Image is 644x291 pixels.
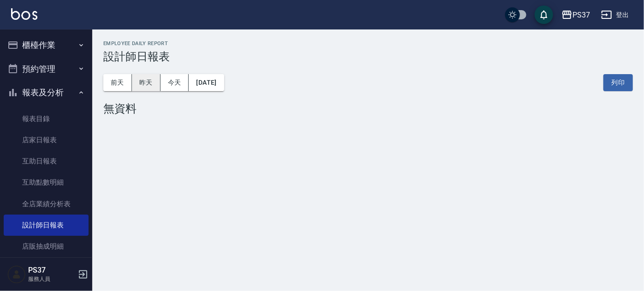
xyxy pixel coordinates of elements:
p: 服務人員 [28,275,75,283]
button: 櫃檯作業 [4,33,89,57]
a: 互助點數明細 [4,172,89,193]
a: 報表目錄 [4,108,89,129]
img: Logo [11,8,37,20]
div: 無資料 [103,102,633,115]
img: Person [7,265,26,284]
a: 全店業績分析表 [4,193,89,215]
button: 預約管理 [4,57,89,81]
a: 費用分析表 [4,257,89,278]
h5: PS37 [28,266,75,275]
a: 設計師日報表 [4,215,89,236]
button: 前天 [103,74,132,91]
button: 今天 [161,74,189,91]
button: 報表及分析 [4,81,89,105]
button: [DATE] [189,74,224,91]
button: 昨天 [132,74,161,91]
a: 店販抽成明細 [4,236,89,257]
a: 互助日報表 [4,151,89,172]
button: PS37 [558,6,594,24]
div: PS37 [572,9,590,21]
button: 登出 [597,6,633,23]
button: save [535,6,553,24]
h2: Employee Daily Report [103,41,633,47]
a: 店家日報表 [4,129,89,151]
h3: 設計師日報表 [103,50,633,63]
button: 列印 [603,74,633,91]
